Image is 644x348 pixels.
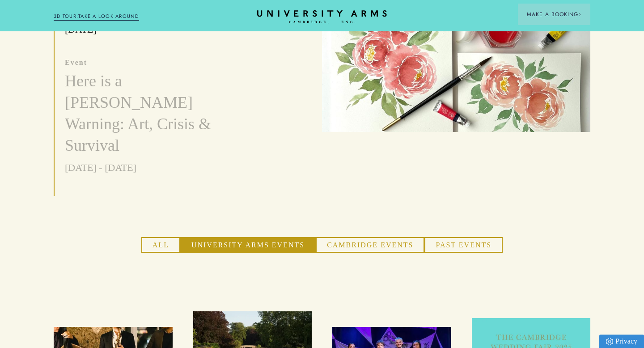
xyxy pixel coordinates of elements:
[65,160,240,175] p: [DATE] - [DATE]
[180,237,316,253] button: University Arms Events
[424,237,503,253] button: Past Events
[65,71,240,157] h3: Here is a [PERSON_NAME] Warning: Art, Crisis & Survival
[54,13,139,21] a: 3D TOUR:TAKE A LOOK AROUND
[257,10,387,24] a: Home
[316,237,424,253] button: Cambridge Events
[527,10,581,18] span: Make a Booking
[65,58,240,68] p: event
[578,13,581,16] img: Arrow icon
[599,335,644,348] a: Privacy
[55,58,240,175] a: event Here is a [PERSON_NAME] Warning: Art, Crisis & Survival [DATE] - [DATE]
[606,338,613,345] img: Privacy
[141,237,180,253] button: All
[518,4,590,25] button: Make a BookingArrow icon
